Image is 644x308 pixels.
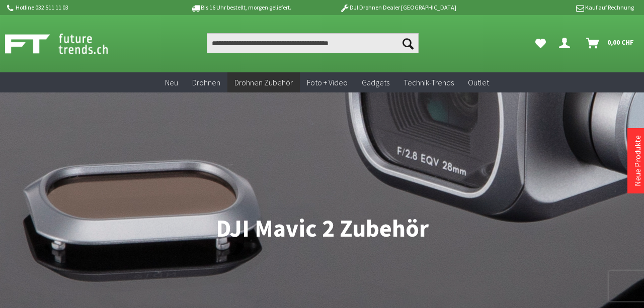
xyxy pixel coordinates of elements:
[362,77,389,87] span: Gadgets
[468,77,489,87] span: Outlet
[234,77,293,87] span: Drohnen Zubehör
[461,72,496,93] a: Outlet
[165,77,178,87] span: Neu
[207,33,419,53] input: Produkt, Marke, Kategorie, EAN, Artikelnummer…
[162,2,319,14] p: Bis 16 Uhr bestellt, morgen geliefert.
[158,72,185,93] a: Neu
[397,33,419,53] button: Suchen
[582,33,639,53] a: Warenkorb
[300,72,355,93] a: Foto + Video
[404,77,454,87] span: Technik-Trends
[227,72,300,93] a: Drohnen Zubehör
[307,77,348,87] span: Foto + Video
[185,72,227,93] a: Drohnen
[7,216,637,241] h1: DJI Mavic 2 Zubehör
[5,2,162,14] p: Hotline 032 511 11 03
[607,34,634,50] span: 0,00 CHF
[396,72,461,93] a: Technik-Trends
[555,33,578,53] a: Dein Konto
[355,72,396,93] a: Gadgets
[632,135,642,186] a: Neue Produkte
[192,77,220,87] span: Drohnen
[5,31,130,56] img: Shop Futuretrends - zur Startseite wechseln
[530,33,551,53] a: Meine Favoriten
[476,2,633,14] p: Kauf auf Rechnung
[319,2,476,14] p: DJI Drohnen Dealer [GEOGRAPHIC_DATA]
